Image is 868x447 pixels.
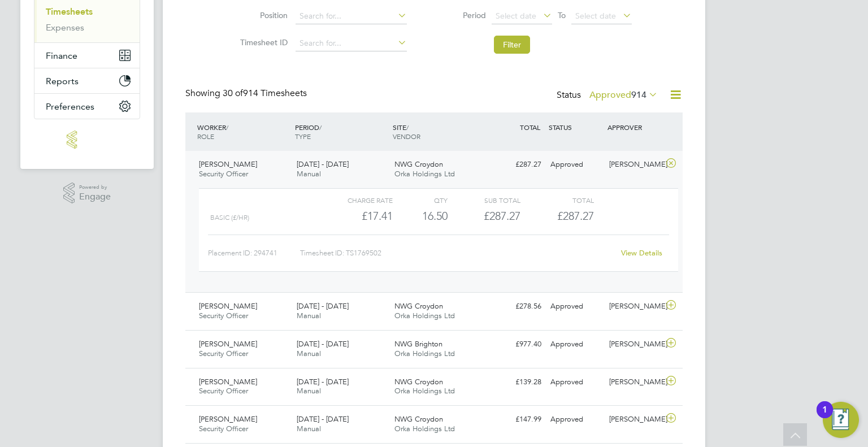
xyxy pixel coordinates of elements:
[46,50,77,61] span: Finance
[34,43,140,68] button: Finance
[589,89,658,101] label: Approved
[394,349,455,358] span: Orka Holdings Ltd
[208,244,300,262] div: Placement ID: 294741
[487,297,546,316] div: £278.56
[319,123,322,132] span: /
[79,183,111,192] span: Powered by
[297,339,349,349] span: [DATE] - [DATE]
[520,123,540,132] span: TOTAL
[237,10,288,20] label: Position
[34,94,140,119] button: Preferences
[295,132,311,141] span: TYPE
[394,386,455,396] span: Orka Holdings Ltd
[394,339,442,349] span: NWG Brighton
[546,373,605,392] div: Approved
[226,123,228,132] span: /
[406,123,409,132] span: /
[46,22,84,33] a: Expenses
[297,414,349,424] span: [DATE] - [DATE]
[393,207,448,225] div: 16.50
[63,183,111,204] a: Powered byEngage
[194,117,292,146] div: WORKER
[520,193,593,207] div: Total
[393,193,448,207] div: QTY
[297,311,321,320] span: Manual
[197,132,214,141] span: ROLE
[823,402,859,438] button: Open Resource Center, 1 new notification
[605,117,663,137] div: APPROVER
[494,36,530,54] button: Filter
[631,89,646,101] span: 914
[487,373,546,392] div: £139.28
[296,36,407,51] input: Search for...
[546,297,605,316] div: Approved
[394,377,443,387] span: NWG Croydon
[320,193,393,207] div: Charge rate
[297,377,349,387] span: [DATE] - [DATE]
[199,339,257,349] span: [PERSON_NAME]
[822,410,827,424] div: 1
[185,88,309,99] div: Showing
[237,37,288,47] label: Timesheet ID
[394,301,443,311] span: NWG Croydon
[390,117,488,146] div: SITE
[575,11,616,21] span: Select date
[557,88,660,103] div: Status
[297,349,321,358] span: Manual
[199,424,248,433] span: Security Officer
[546,410,605,429] div: Approved
[297,169,321,179] span: Manual
[199,349,248,358] span: Security Officer
[554,8,569,23] span: To
[210,214,249,222] span: Basic (£/HR)
[487,410,546,429] div: £147.99
[199,301,257,311] span: [PERSON_NAME]
[320,207,393,225] div: £17.41
[223,88,243,99] span: 30 of
[46,76,79,86] span: Reports
[605,155,663,174] div: [PERSON_NAME]
[448,207,520,225] div: £287.27
[605,410,663,429] div: [PERSON_NAME]
[79,192,111,202] span: Engage
[605,373,663,392] div: [PERSON_NAME]
[394,311,455,320] span: Orka Holdings Ltd
[546,117,605,137] div: STATUS
[546,335,605,354] div: Approved
[297,386,321,396] span: Manual
[605,335,663,354] div: [PERSON_NAME]
[223,88,307,99] span: 914 Timesheets
[34,68,140,93] button: Reports
[199,414,257,424] span: [PERSON_NAME]
[292,117,390,146] div: PERIOD
[297,301,349,311] span: [DATE] - [DATE]
[199,386,248,396] span: Security Officer
[605,297,663,316] div: [PERSON_NAME]
[621,248,662,258] a: View Details
[394,169,455,179] span: Orka Holdings Ltd
[199,159,257,169] span: [PERSON_NAME]
[46,6,93,17] a: Timesheets
[199,377,257,387] span: [PERSON_NAME]
[496,11,536,21] span: Select date
[300,244,614,262] div: Timesheet ID: TS1769502
[67,131,107,149] img: orka-logo-retina.png
[487,335,546,354] div: £977.40
[46,101,94,112] span: Preferences
[297,424,321,433] span: Manual
[296,8,407,24] input: Search for...
[199,169,248,179] span: Security Officer
[199,311,248,320] span: Security Officer
[448,193,520,207] div: Sub Total
[435,10,486,20] label: Period
[557,209,594,223] span: £287.27
[393,132,420,141] span: VENDOR
[394,159,443,169] span: NWG Croydon
[394,424,455,433] span: Orka Holdings Ltd
[297,159,349,169] span: [DATE] - [DATE]
[394,414,443,424] span: NWG Croydon
[487,155,546,174] div: £287.27
[546,155,605,174] div: Approved
[34,131,140,149] a: Go to home page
